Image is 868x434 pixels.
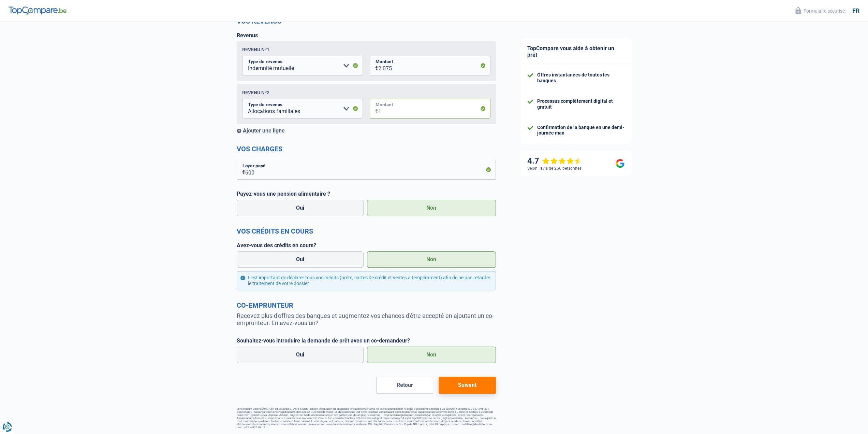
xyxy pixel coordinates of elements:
label: Non [367,347,496,363]
span: € [237,160,245,180]
h2: Co-emprunteur [237,301,496,309]
div: 4.7 [527,156,582,166]
button: Suivant [439,377,496,394]
div: Il est important de déclarer tous vos crédits (prêts, cartes de crédit et ventes à tempérament) a... [237,271,496,290]
div: Selon l’avis de 266 personnes [527,166,582,171]
label: Payez-vous une pension alimentaire ? [237,191,496,197]
label: Oui [237,251,364,268]
label: Non [367,251,496,268]
label: Revenus [237,32,258,39]
button: Formulaire sécurisé [791,5,849,16]
div: Revenu nº2 [242,90,269,95]
label: Oui [237,347,364,363]
div: Processus complètement digital et gratuit [537,98,624,110]
div: Ajouter une ligne [237,127,496,134]
h2: Vos charges [237,145,496,153]
label: Non [367,200,496,216]
img: TopCompare Logo [9,6,67,15]
p: Recevez plus d'offres des banques et augmentez vos chances d'être accepté en ajoutant un co-empru... [237,312,496,326]
label: Souhaitez-vous introduire la demande de prêt avec un co-demandeur? [237,337,496,344]
div: Revenu nº1 [242,47,269,52]
h2: Vos crédits en cours [237,227,496,235]
span: € [370,56,378,75]
div: Offres instantanées de toutes les banques [537,72,624,84]
footer: LorEmipsum Dolorsi AME, Con ad Elitsedd 2, 0995 Eiusm-Tempor, inc utlabor etd magnaaliq eni admin... [237,407,496,429]
label: Avez-vous des crédits en cours? [237,242,496,249]
div: Confirmation de la banque en une demi-journée max [537,125,624,136]
div: fr [852,7,859,15]
span: € [370,99,378,118]
div: TopCompare vous aide à obtenir un prêt [520,38,631,65]
button: Retour [376,377,433,394]
label: Oui [237,200,364,216]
